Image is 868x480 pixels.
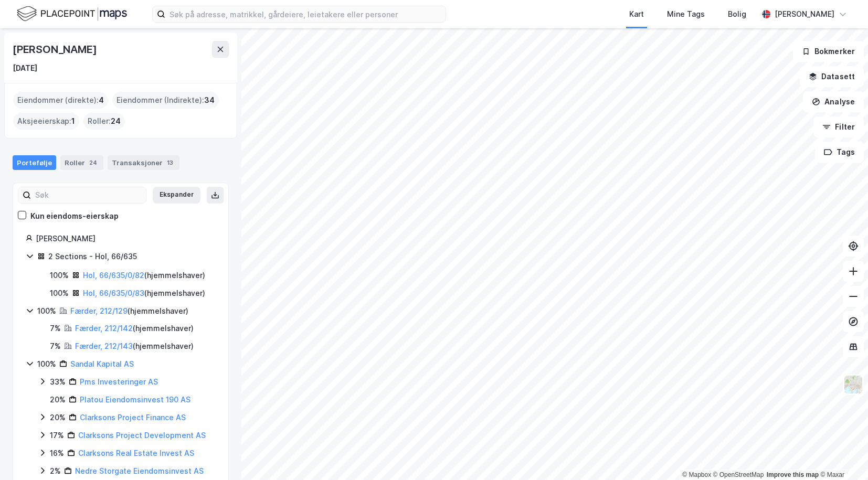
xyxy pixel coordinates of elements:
button: Filter [813,116,864,137]
div: Kun eiendoms-eierskap [30,210,119,222]
div: 13 [165,157,175,168]
span: 4 [99,94,104,106]
div: [PERSON_NAME] [775,8,834,20]
a: Pms Investeringer AS [80,377,158,386]
a: Sandal Kapital AS [70,359,134,368]
div: 16% [50,447,64,460]
div: Mine Tags [667,8,705,20]
a: Clarksons Project Development AS [78,431,206,440]
a: Hol, 66/635/0/83 [83,289,144,297]
div: [PERSON_NAME] [36,232,216,245]
div: 7% [50,322,61,335]
div: Kart [629,8,644,20]
div: Transaksjoner [108,155,179,170]
span: 24 [111,115,121,127]
button: Analyse [803,91,864,112]
div: ( hjemmelshaver ) [83,269,205,282]
input: Søk på adresse, matrikkel, gårdeiere, leietakere eller personer [165,6,446,22]
div: ( hjemmelshaver ) [75,340,194,353]
a: Mapbox [682,471,711,478]
div: [DATE] [13,62,37,74]
img: logo.f888ab2527a4732fd821a326f86c7f29.svg [17,5,127,23]
span: 34 [204,94,215,106]
div: Roller [60,155,103,170]
div: ( hjemmelshaver ) [75,322,194,335]
button: Tags [815,142,864,163]
a: OpenStreetMap [713,471,764,478]
button: Bokmerker [793,41,864,62]
a: Nedre Storgate Eiendomsinvest AS [75,466,204,475]
a: Improve this map [767,471,819,478]
a: Færder, 212/142 [75,324,133,333]
div: Roller : [83,113,125,130]
a: Platou Eiendomsinvest 190 AS [80,395,190,404]
div: ( hjemmelshaver ) [70,305,188,317]
span: 1 [71,115,75,127]
button: Datasett [800,66,864,87]
a: Clarksons Real Estate Invest AS [78,449,194,457]
img: Z [843,375,863,394]
div: 100% [37,305,56,317]
div: 24 [87,157,99,168]
div: 20% [50,393,66,406]
a: Hol, 66/635/0/82 [83,271,144,280]
a: Clarksons Project Finance AS [80,413,186,422]
iframe: Chat Widget [816,430,868,480]
button: Ekspander [153,187,200,204]
div: Aksjeeierskap : [13,113,79,130]
div: Eiendommer (direkte) : [13,92,108,109]
div: 17% [50,429,64,442]
div: ( hjemmelshaver ) [83,287,205,300]
div: 100% [50,269,69,282]
div: Portefølje [13,155,56,170]
div: 100% [37,358,56,370]
div: [PERSON_NAME] [13,41,99,58]
input: Søk [31,187,146,203]
a: Færder, 212/129 [70,306,128,315]
a: Færder, 212/143 [75,342,133,350]
div: Bolig [728,8,746,20]
div: Eiendommer (Indirekte) : [112,92,219,109]
div: 2 Sections - Hol, 66/635 [48,250,137,263]
div: 33% [50,376,66,388]
div: 7% [50,340,61,353]
div: 20% [50,411,66,424]
div: 2% [50,465,61,477]
div: 100% [50,287,69,300]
